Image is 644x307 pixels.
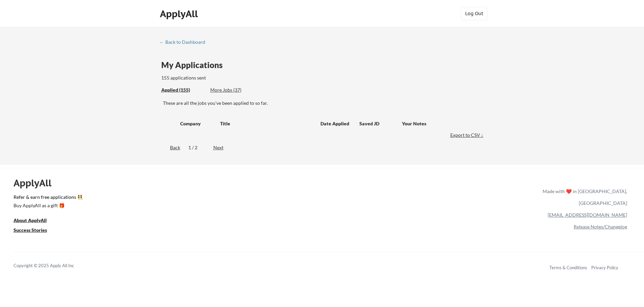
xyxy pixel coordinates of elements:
[548,212,627,218] a: [EMAIL_ADDRESS][DOMAIN_NAME]
[461,7,488,20] button: Log Out
[14,217,47,223] u: About ApplyAll
[161,87,205,93] div: Applied (155)
[160,40,210,44] div: ← Back to Dashboard
[359,117,402,129] div: Saved JD
[161,61,228,69] div: My Applications
[549,265,587,270] a: Terms & Conditions
[14,202,81,210] a: Buy ApplyAll as a gift 🎁
[450,132,485,139] div: Export to CSV ↓
[14,195,401,202] a: Refer & earn free applications 👯‍♀️
[14,226,56,235] a: Success Stories
[14,203,81,208] div: Buy ApplyAll as a gift 🎁
[220,120,314,127] div: Title
[14,263,91,269] div: Copyright © 2025 Apply All Inc
[591,265,618,270] a: Privacy Policy
[210,87,260,93] div: More Jobs (37)
[574,224,627,229] a: Release Notes/Changelog
[161,87,205,94] div: These are all the jobs you've been applied to so far.
[160,8,200,20] div: ApplyAll
[161,74,292,81] div: 155 applications sent
[320,120,350,127] div: Date Applied
[160,39,210,46] a: ← Back to Dashboard
[213,144,231,151] div: Next
[163,100,485,106] div: These are all the jobs you've been applied to so far.
[402,120,479,127] div: Your Notes
[188,144,205,151] div: 1 / 2
[14,177,59,189] div: ApplyAll
[540,185,627,209] div: Made with ❤️ in [GEOGRAPHIC_DATA], [GEOGRAPHIC_DATA]
[180,120,214,127] div: Company
[14,217,56,225] a: About ApplyAll
[210,87,260,94] div: These are job applications we think you'd be a good fit for, but couldn't apply you to automatica...
[14,227,47,233] u: Success Stories
[160,144,180,151] div: Back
